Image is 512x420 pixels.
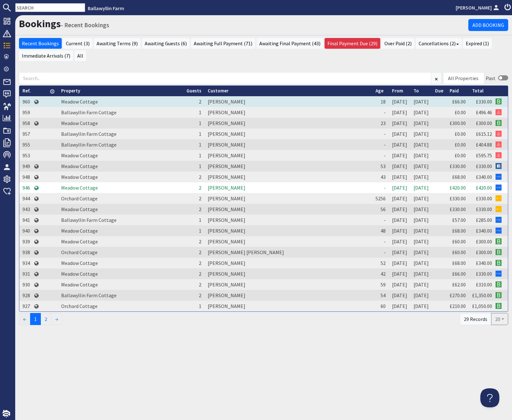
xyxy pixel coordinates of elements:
[476,131,492,137] a: £615.12
[450,303,466,309] a: £210.00
[61,238,98,245] a: Meadow Cottage
[496,120,502,126] img: Referer: Ballawyllin Farm
[416,38,462,49] a: Cancellations (2)
[410,172,432,182] td: [DATE]
[496,163,502,169] img: Referer: Facebook
[19,150,34,161] td: 953
[19,268,34,279] td: 931
[410,118,432,129] td: [DATE]
[452,249,466,255] a: £60.00
[496,303,502,309] img: Referer: Ballawyllin Farm
[199,292,201,298] span: 2
[455,152,466,159] a: £0.00
[94,38,141,49] a: Awaiting Terms (9)
[19,72,431,84] input: Search...
[19,17,61,30] a: Bookings
[410,204,432,215] td: [DATE]
[19,50,73,61] a: Immediate Arrivals (7)
[63,38,92,49] a: Current (3)
[472,303,492,309] a: £1,050.00
[19,193,34,204] td: 944
[142,38,190,49] a: Awaiting Guests (6)
[455,109,466,116] a: £0.00
[486,74,496,82] div: Past
[372,290,389,301] td: 54
[19,290,34,301] td: 928
[452,98,466,105] a: £66.00
[414,88,419,94] a: To
[191,38,255,49] a: Awaiting Full Payment (71)
[88,5,124,11] a: Ballawyllin Farm
[410,258,432,268] td: [DATE]
[205,182,372,193] td: [PERSON_NAME]
[372,301,389,311] td: 60
[389,139,410,150] td: [DATE]
[496,228,502,234] img: Referer: Google
[410,150,432,161] td: [DATE]
[410,193,432,204] td: [DATE]
[19,247,34,258] td: 938
[452,217,466,223] a: £57.00
[199,217,201,223] span: 1
[61,303,98,309] a: Orchard Cottage
[186,88,201,94] a: Guests
[450,163,466,169] a: £330.00
[410,139,432,150] td: [DATE]
[372,139,389,150] td: -
[452,174,466,180] a: £68.00
[496,281,502,287] img: Referer: Ballawyllin Farm
[410,107,432,118] td: [DATE]
[61,260,98,266] a: Meadow Cottage
[199,163,201,169] span: 1
[389,279,410,290] td: [DATE]
[476,228,492,234] a: £340.00
[496,174,502,180] img: Referer: Google
[480,388,499,407] iframe: Toggle Customer Support
[496,292,502,298] img: Referer: Ballawyllin Farm
[476,141,492,148] a: £404.88
[19,258,34,268] td: 934
[19,38,62,49] a: Recent Bookings
[410,129,432,139] td: [DATE]
[205,215,372,225] td: [PERSON_NAME]
[496,131,502,137] img: Referer: Airbnb
[389,172,410,182] td: [DATE]
[372,96,389,107] td: 18
[19,236,34,247] td: 939
[372,247,389,258] td: -
[199,98,201,105] span: 2
[61,195,98,202] a: Orchard Cottage
[389,247,410,258] td: [DATE]
[372,268,389,279] td: 42
[61,21,109,29] small: - Recent Bookings
[476,185,492,191] a: £420.00
[476,98,492,105] a: £330.00
[19,172,34,182] td: 948
[389,96,410,107] td: [DATE]
[496,141,502,147] img: Referer: Airbnb
[19,139,34,150] td: 955
[61,228,98,234] a: Meadow Cottage
[372,236,389,247] td: -
[410,290,432,301] td: [DATE]
[61,217,117,223] a: Ballawyllin Farm Cottage
[199,131,201,137] span: 1
[476,271,492,277] a: £330.00
[61,131,117,137] a: Ballawyllin Farm Cottage
[450,292,466,298] a: £270.00
[389,150,410,161] td: [DATE]
[205,129,372,139] td: [PERSON_NAME]
[19,96,34,107] td: 960
[392,88,403,94] a: From
[476,195,492,202] a: £330.00
[448,74,478,82] div: All Properties
[61,120,98,126] a: Meadow Cottage
[372,193,389,204] td: 5256
[205,96,372,107] td: [PERSON_NAME]
[205,301,372,311] td: [PERSON_NAME]
[61,174,98,180] a: Meadow Cottage
[476,238,492,245] a: £300.00
[199,109,201,116] span: 1
[372,225,389,236] td: 48
[30,313,41,325] span: 1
